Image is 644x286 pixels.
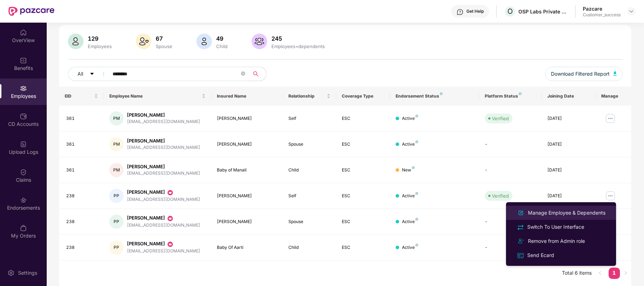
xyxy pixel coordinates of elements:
img: New Pazcare Logo [8,7,54,16]
div: Child [288,167,331,174]
td: - [479,209,542,235]
div: [EMAIL_ADDRESS][DOMAIN_NAME] [127,248,200,255]
div: 245 [270,35,326,42]
div: Self [288,193,331,199]
img: svg+xml;base64,PHN2ZyB4bWxucz0iaHR0cDovL3d3dy53My5vcmcvMjAwMC9zdmciIHdpZHRoPSI4IiBoZWlnaHQ9IjgiIH... [415,115,418,117]
div: PM [109,163,123,177]
td: - [479,235,542,261]
div: Verified [492,115,509,122]
div: Customer_success [583,12,621,18]
img: svg+xml;base64,PHN2ZyBpZD0iQ2xhaW0iIHhtbG5zPSJodHRwOi8vd3d3LnczLm9yZy8yMDAwL3N2ZyIgd2lkdGg9IjIwIi... [20,169,27,176]
div: OSP Labs Private Limited [518,8,568,15]
img: svg+xml;base64,PHN2ZyB4bWxucz0iaHR0cDovL3d3dy53My5vcmcvMjAwMC9zdmciIHdpZHRoPSI4IiBoZWlnaHQ9IjgiIH... [415,218,418,221]
div: 238 [66,244,98,251]
img: svg+xml;base64,PHN2ZyB4bWxucz0iaHR0cDovL3d3dy53My5vcmcvMjAwMC9zdmciIHdpZHRoPSI4IiBoZWlnaHQ9IjgiIH... [519,92,522,95]
img: svg+xml;base64,PHN2ZyB4bWxucz0iaHR0cDovL3d3dy53My5vcmcvMjAwMC9zdmciIHhtbG5zOnhsaW5rPSJodHRwOi8vd3... [613,71,617,76]
div: Spouse [288,218,331,225]
img: svg+xml;base64,PHN2ZyBpZD0iRW1wbG95ZWVzIiB4bWxucz0iaHR0cDovL3d3dy53My5vcmcvMjAwMC9zdmciIHdpZHRoPS... [20,85,27,92]
div: Send Ecard [526,251,556,259]
span: Relationship [288,93,326,99]
div: [EMAIL_ADDRESS][DOMAIN_NAME] [127,170,200,177]
img: svg+xml;base64,PHN2ZyB3aWR0aD0iMjAiIGhlaWdodD0iMjAiIHZpZXdCb3g9IjAgMCAyMCAyMCIgZmlsbD0ibm9uZSIgeG... [167,189,174,196]
img: svg+xml;base64,PHN2ZyB3aWR0aD0iMjAiIGhlaWdodD0iMjAiIHZpZXdCb3g9IjAgMCAyMCAyMCIgZmlsbD0ibm9uZSIgeG... [167,215,174,222]
img: svg+xml;base64,PHN2ZyB3aWR0aD0iMjAiIGhlaWdodD0iMjAiIHZpZXdCb3g9IjAgMCAyMCAyMCIgZmlsbD0ibm9uZSIgeG... [167,241,174,248]
img: manageButton [605,190,616,202]
div: PP [109,189,123,203]
img: svg+xml;base64,PHN2ZyB4bWxucz0iaHR0cDovL3d3dy53My5vcmcvMjAwMC9zdmciIHdpZHRoPSI4IiBoZWlnaHQ9IjgiIH... [440,92,443,95]
div: Active [402,141,418,148]
div: [PERSON_NAME] [127,163,200,170]
div: ESC [342,167,384,174]
div: [PERSON_NAME] [127,215,200,222]
div: ESC [342,218,384,225]
span: Employee Name [109,93,200,99]
span: search [249,71,263,77]
img: svg+xml;base64,PHN2ZyB4bWxucz0iaHR0cDovL3d3dy53My5vcmcvMjAwMC9zdmciIHdpZHRoPSIyNCIgaGVpZ2h0PSIyNC... [517,237,525,245]
div: [DATE] [547,193,590,199]
div: PP [109,215,123,229]
button: left [594,268,606,279]
div: [PERSON_NAME] [127,138,200,144]
img: svg+xml;base64,PHN2ZyBpZD0iRW5kb3JzZW1lbnRzIiB4bWxucz0iaHR0cDovL3d3dy53My5vcmcvMjAwMC9zdmciIHdpZH... [20,197,27,204]
th: EID [59,87,104,106]
div: Verified [492,192,509,199]
div: PP [109,240,123,255]
li: 1 [609,268,620,279]
img: svg+xml;base64,PHN2ZyB4bWxucz0iaHR0cDovL3d3dy53My5vcmcvMjAwMC9zdmciIHhtbG5zOnhsaW5rPSJodHRwOi8vd3... [252,34,267,49]
div: [PERSON_NAME] [217,193,277,199]
th: Joining Date [542,87,596,106]
img: svg+xml;base64,PHN2ZyBpZD0iU2V0dGluZy0yMHgyMCIgeG1sbnM9Imh0dHA6Ly93d3cudzMub3JnLzIwMDAvc3ZnIiB3aW... [7,269,15,276]
img: svg+xml;base64,PHN2ZyB4bWxucz0iaHR0cDovL3d3dy53My5vcmcvMjAwMC9zdmciIHdpZHRoPSIxNiIgaGVpZ2h0PSIxNi... [517,252,524,259]
span: O [507,7,513,16]
button: search [249,67,266,81]
div: 129 [86,35,113,42]
button: Download Filtered Report [545,67,622,81]
div: Endorsement Status [396,93,474,99]
img: svg+xml;base64,PHN2ZyB4bWxucz0iaHR0cDovL3d3dy53My5vcmcvMjAwMC9zdmciIHdpZHRoPSI4IiBoZWlnaHQ9IjgiIH... [415,140,418,143]
td: - [479,132,542,157]
div: ESC [342,115,384,122]
a: 1 [609,268,620,278]
th: Manage [596,87,631,106]
div: [PERSON_NAME] [127,240,200,247]
div: Remove from Admin role [527,237,586,245]
div: 238 [66,193,98,199]
div: Settings [16,269,39,276]
img: svg+xml;base64,PHN2ZyB4bWxucz0iaHR0cDovL3d3dy53My5vcmcvMjAwMC9zdmciIHhtbG5zOnhsaW5rPSJodHRwOi8vd3... [68,34,84,49]
img: svg+xml;base64,PHN2ZyBpZD0iSG9tZSIgeG1sbnM9Imh0dHA6Ly93d3cudzMub3JnLzIwMDAvc3ZnIiB3aWR0aD0iMjAiIG... [20,29,27,36]
div: [PERSON_NAME] [217,115,277,122]
div: Active [402,115,418,122]
div: Employees [86,43,113,49]
li: Next Page [620,268,631,279]
img: svg+xml;base64,PHN2ZyB4bWxucz0iaHR0cDovL3d3dy53My5vcmcvMjAwMC9zdmciIHhtbG5zOnhsaW5rPSJodHRwOi8vd3... [517,209,525,217]
span: Download Filtered Report [551,70,610,78]
button: right [620,268,631,279]
span: close-circle [241,71,245,76]
div: Switch To User Interface [526,223,586,231]
span: close-circle [241,71,245,77]
div: [DATE] [547,115,590,122]
img: svg+xml;base64,PHN2ZyB4bWxucz0iaHR0cDovL3d3dy53My5vcmcvMjAwMC9zdmciIHdpZHRoPSI4IiBoZWlnaHQ9IjgiIH... [415,244,418,246]
div: Active [402,193,418,199]
div: Spouse [288,141,331,148]
img: manageButton [605,113,616,124]
div: PM [109,137,123,151]
div: [DATE] [547,141,590,148]
div: 67 [154,35,174,42]
div: Get Help [466,8,484,14]
div: 238 [66,218,98,225]
div: Spouse [154,43,174,49]
img: svg+xml;base64,PHN2ZyB4bWxucz0iaHR0cDovL3d3dy53My5vcmcvMjAwMC9zdmciIHhtbG5zOnhsaW5rPSJodHRwOi8vd3... [196,34,212,49]
span: caret-down [90,71,94,77]
div: New [402,167,415,174]
span: All [77,70,83,78]
img: svg+xml;base64,PHN2ZyB4bWxucz0iaHR0cDovL3d3dy53My5vcmcvMjAwMC9zdmciIHdpZHRoPSI4IiBoZWlnaHQ9IjgiIH... [412,166,415,169]
div: [EMAIL_ADDRESS][DOMAIN_NAME] [127,144,200,151]
div: Child [215,43,229,49]
img: svg+xml;base64,PHN2ZyBpZD0iVXBsb2FkX0xvZ3MiIGRhdGEtbmFtZT0iVXBsb2FkIExvZ3MiIHhtbG5zPSJodHRwOi8vd3... [20,141,27,148]
th: Relationship [283,87,337,106]
div: [PERSON_NAME] [127,112,200,118]
th: Insured Name [211,87,283,106]
div: [DATE] [547,167,590,174]
span: right [623,271,628,275]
